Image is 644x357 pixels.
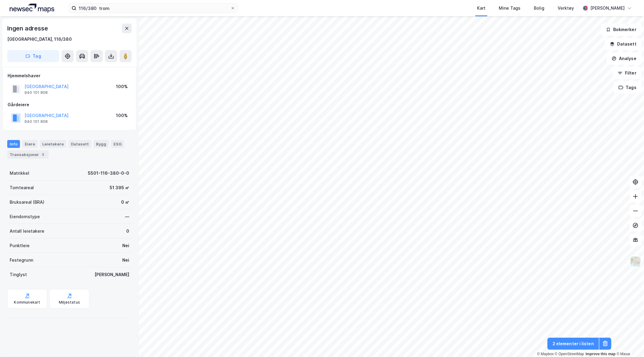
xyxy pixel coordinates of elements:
[10,184,34,191] div: Tomteareal
[125,213,129,220] div: —
[558,5,574,12] div: Verktøy
[10,257,33,264] div: Festegrunn
[111,140,124,148] div: ESG
[10,213,40,220] div: Eiendomstype
[10,271,27,278] div: Tinglyst
[69,140,91,148] div: Datasett
[10,4,54,13] img: logo.a4113a55bc3d86da70a041830d287a7e.svg
[547,338,599,350] button: 2 elementer i listen
[76,4,230,13] input: Søk på adresse, matrikkel, gårdeiere, leietakere eller personer
[534,5,544,12] div: Bolig
[614,328,644,357] div: Kontrollprogram for chat
[607,53,642,65] button: Analyse
[116,83,128,90] div: 100%
[8,101,131,108] div: Gårdeiere
[22,140,37,148] div: Eiere
[7,150,49,159] div: Transaksjoner
[94,140,109,148] div: Bygg
[24,90,48,95] div: 940 101 808
[122,257,129,264] div: Nei
[614,81,642,94] button: Tags
[537,352,554,356] a: Mapbox
[555,352,584,356] a: OpenStreetMap
[7,50,59,62] button: Tag
[116,112,128,119] div: 100%
[7,24,49,33] div: Ingen adresse
[40,151,46,158] div: 3
[14,300,40,305] div: Kommunekart
[7,140,20,148] div: Info
[10,199,44,206] div: Bruksareal (BRA)
[110,184,129,191] div: 51 395 ㎡
[10,228,44,235] div: Antall leietakere
[590,5,625,12] div: [PERSON_NAME]
[8,72,131,79] div: Hjemmelshaver
[10,170,29,177] div: Matrikkel
[40,140,66,148] div: Leietakere
[122,242,129,249] div: Nei
[121,199,129,206] div: 0 ㎡
[59,300,80,305] div: Miljøstatus
[499,5,521,12] div: Mine Tags
[614,328,644,357] iframe: Chat Widget
[613,67,642,79] button: Filter
[7,36,72,43] div: [GEOGRAPHIC_DATA], 116/380
[601,24,642,36] button: Bokmerker
[88,170,129,177] div: 5501-116-380-0-0
[24,119,48,124] div: 940 101 808
[95,271,129,278] div: [PERSON_NAME]
[586,352,616,356] a: Improve this map
[10,242,30,249] div: Punktleie
[605,38,642,50] button: Datasett
[477,5,485,12] div: Kart
[126,228,129,235] div: 0
[630,256,641,267] img: Z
